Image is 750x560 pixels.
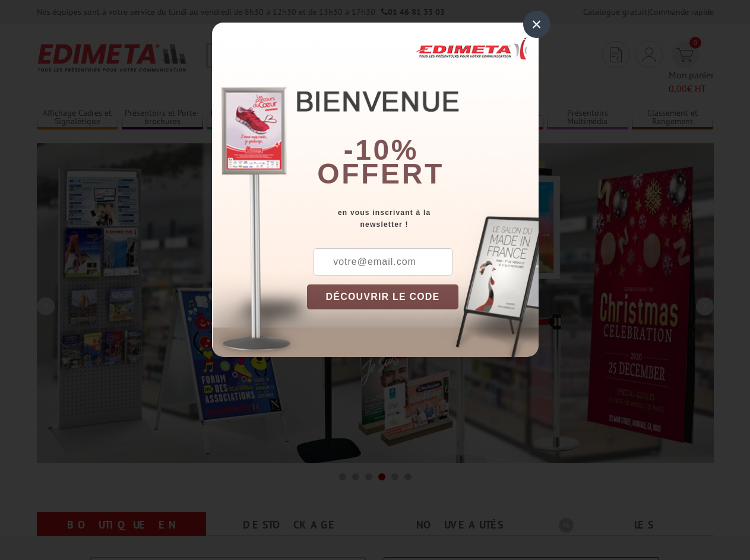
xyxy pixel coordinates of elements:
button: DÉCOUVRIR LE CODE [307,284,459,309]
div: × [523,11,550,38]
div: en vous inscrivant à la newsletter ! [307,207,539,230]
font: offert [317,158,444,189]
input: votre@email.com [314,248,452,276]
b: -10% [344,134,419,166]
